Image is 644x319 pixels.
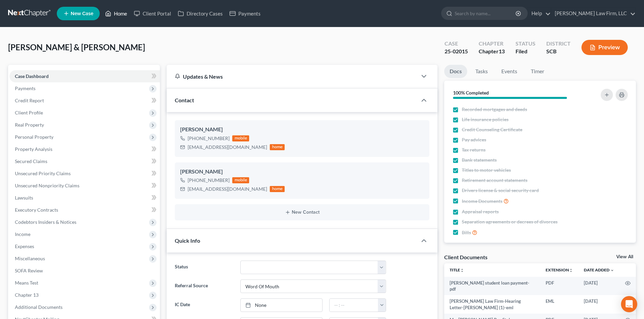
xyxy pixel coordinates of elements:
i: unfold_more [569,268,573,272]
div: Client Documents [444,254,487,261]
div: Chapter [479,48,505,55]
div: Case [445,40,468,48]
div: [EMAIL_ADDRESS][DOMAIN_NAME] [188,144,267,151]
input: -- : -- [330,299,378,312]
input: Search by name... [455,7,517,20]
div: mobile [232,135,249,141]
a: Credit Report [9,95,160,107]
span: Titles to motor vehicles [462,167,511,174]
a: Case Dashboard [9,70,160,82]
div: [PERSON_NAME] [180,126,424,134]
label: IC Date [171,298,237,312]
a: Titleunfold_more [450,267,464,272]
i: unfold_more [460,268,464,272]
a: Home [102,7,130,20]
div: [EMAIL_ADDRESS][DOMAIN_NAME] [188,186,267,192]
div: Filed [516,48,535,55]
span: Credit Report [15,98,44,103]
span: Pay advices [462,136,486,143]
td: [PERSON_NAME] Law Firm-Hearing Letter-[PERSON_NAME] (1)-eml [444,295,540,314]
span: Bills [462,229,471,236]
div: home [270,186,285,192]
a: [PERSON_NAME] Law Firm, LLC [551,7,636,20]
span: [PERSON_NAME] & [PERSON_NAME] [8,42,145,52]
i: expand_more [610,268,614,272]
span: Life insurance policies [462,116,508,123]
span: Income Documents [462,198,502,205]
span: Separation agreements or decrees of divorces [462,218,557,225]
a: Executory Contracts [9,204,160,216]
div: SCB [546,48,571,55]
a: SOFA Review [9,265,160,277]
div: District [546,40,571,48]
label: Referral Source [171,280,237,293]
span: 13 [499,48,505,54]
div: Status [516,40,535,48]
span: Contact [175,97,194,103]
span: Case Dashboard [15,73,49,79]
a: Secured Claims [9,155,160,167]
span: Unsecured Nonpriority Claims [15,183,79,188]
div: Updates & News [175,73,409,80]
span: Codebtors Insiders & Notices [15,219,76,225]
span: Bank statements [462,157,497,163]
button: Preview [581,40,628,55]
span: Means Test [15,280,38,286]
a: Extensionunfold_more [546,267,573,272]
span: Property Analysis [15,146,52,152]
a: Lawsuits [9,192,160,204]
a: Property Analysis [9,143,160,155]
div: [PERSON_NAME] [180,168,424,176]
span: Miscellaneous [15,256,45,261]
span: SOFA Review [15,268,43,273]
td: [PERSON_NAME] student loan payment-pdf [444,277,540,295]
a: Unsecured Priority Claims [9,167,160,180]
span: Income [15,231,30,237]
span: Quick Info [175,237,200,244]
span: New Case [71,11,93,16]
span: Additional Documents [15,304,63,310]
label: Status [171,261,237,274]
span: Credit Counseling Certificate [462,126,522,133]
span: Lawsuits [15,195,33,201]
td: [DATE] [578,295,620,314]
div: Open Intercom Messenger [621,296,637,312]
span: Expenses [15,243,34,249]
span: Recorded mortgages and deeds [462,106,527,113]
span: Executory Contracts [15,207,58,213]
a: Date Added expand_more [584,267,614,272]
a: View All [616,255,633,259]
span: Drivers license & social security card [462,187,539,194]
span: Payments [15,85,35,91]
div: mobile [232,177,249,183]
td: PDF [540,277,578,295]
a: Payments [226,7,264,20]
span: Personal Property [15,134,53,140]
td: [DATE] [578,277,620,295]
span: Chapter 13 [15,292,39,298]
a: Help [528,7,551,20]
span: Retirement account statements [462,177,527,184]
span: Real Property [15,122,44,128]
strong: 100% Completed [453,90,489,96]
a: Tasks [470,65,493,78]
div: [PHONE_NUMBER] [188,135,230,142]
button: New Contact [180,210,424,215]
a: Directory Cases [174,7,226,20]
div: [PHONE_NUMBER] [188,177,230,184]
div: Chapter [479,40,505,48]
a: Client Portal [130,7,174,20]
span: Client Profile [15,110,43,115]
span: Appraisal reports [462,208,499,215]
a: Docs [444,65,467,78]
a: Timer [525,65,550,78]
span: Unsecured Priority Claims [15,170,71,176]
a: None [241,299,322,312]
div: 25-02015 [445,48,468,55]
a: Events [496,65,523,78]
a: Unsecured Nonpriority Claims [9,180,160,192]
div: home [270,144,285,150]
span: Tax returns [462,147,485,153]
td: EML [540,295,578,314]
span: Secured Claims [15,158,47,164]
